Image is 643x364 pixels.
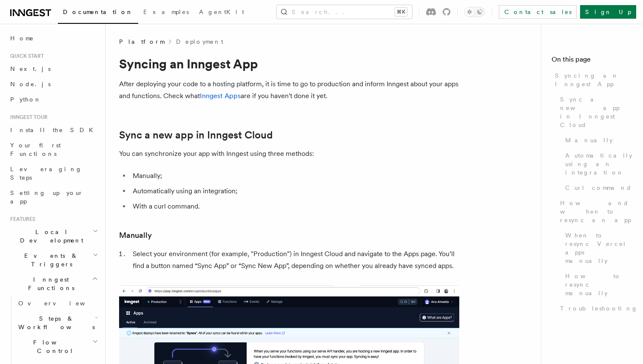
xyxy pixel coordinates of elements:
[10,127,98,133] span: Install the SDK
[10,81,51,87] span: Node.js
[7,251,93,268] span: Events & Triggers
[7,122,100,138] a: Install the SDK
[119,148,459,160] p: You can synchronize your app with Inngest using three methods:
[15,314,95,331] span: Steps & Workflows
[7,216,35,223] span: Features
[58,3,138,24] a: Documentation
[562,148,633,180] a: Automatically using an integration
[580,5,636,19] a: Sign Up
[199,8,244,15] span: AgentKit
[7,185,100,209] a: Setting up your app
[7,272,100,296] button: Inngest Functions
[560,95,633,129] span: Sync a new app in Inngest Cloud
[395,8,407,16] kbd: ⌘K
[557,92,633,133] a: Sync a new app in Inngest Cloud
[562,228,633,268] a: When to resync Vercel apps manually
[562,180,633,195] a: Curl command
[276,5,412,19] button: Search...⌘K
[7,161,100,185] a: Leveraging Steps
[10,34,34,42] span: Home
[10,65,51,72] span: Next.js
[557,195,633,228] a: How and when to resync an app
[7,138,100,161] a: Your first Functions
[7,228,93,245] span: Local Development
[200,92,241,100] a: Inngest Apps
[7,224,100,248] button: Local Development
[7,92,100,107] a: Python
[119,129,273,141] a: Sync a new app in Inngest Cloud
[18,300,106,307] span: Overview
[119,78,459,102] p: After deploying your code to a hosting platform, it is time to go to production and inform Innges...
[10,96,41,103] span: Python
[552,54,633,68] h4: On this page
[119,229,152,241] a: Manually
[7,31,100,46] a: Home
[555,71,633,88] span: Syncing an Inngest App
[10,142,61,157] span: Your first Functions
[130,185,459,197] li: Automatically using an integration;
[10,189,83,205] span: Setting up your app
[7,76,100,92] a: Node.js
[562,268,633,301] a: How to resync manually
[499,5,577,19] a: Contact sales
[63,8,133,15] span: Documentation
[130,248,459,272] li: Select your environment (for example, "Production") in Inngest Cloud and navigate to the Apps pag...
[130,200,459,212] li: With a curl command.
[565,272,633,297] span: How to resync manually
[7,61,100,76] a: Next.js
[143,8,189,15] span: Examples
[176,37,223,46] a: Deployment
[560,304,638,313] span: Troubleshooting
[7,275,92,292] span: Inngest Functions
[119,56,459,71] h1: Syncing an Inngest App
[565,151,633,177] span: Automatically using an integration
[15,296,100,311] a: Overview
[130,170,459,182] li: Manually;
[119,37,164,46] span: Platform
[7,248,100,272] button: Events & Triggers
[7,53,44,59] span: Quick start
[138,3,194,23] a: Examples
[194,3,249,23] a: AgentKit
[565,183,632,192] span: Curl command
[552,68,633,92] a: Syncing an Inngest App
[557,301,633,316] a: Troubleshooting
[7,114,48,121] span: Inngest tour
[565,136,613,144] span: Manually
[15,311,100,335] button: Steps & Workflows
[562,133,633,148] a: Manually
[464,7,485,17] button: Toggle dark mode
[10,166,82,181] span: Leveraging Steps
[560,199,633,224] span: How and when to resync an app
[15,335,100,358] button: Flow Control
[15,338,92,355] span: Flow Control
[565,231,633,265] span: When to resync Vercel apps manually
